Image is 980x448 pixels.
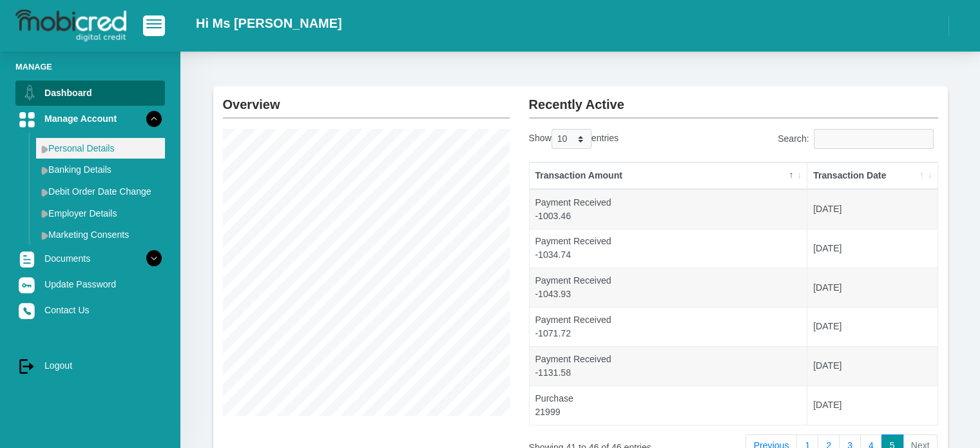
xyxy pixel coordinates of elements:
td: [DATE] [807,190,937,229]
a: Manage Account [15,106,165,131]
label: Show entries [529,129,619,149]
div: v 4.0.25 [36,21,63,31]
img: logo-mobicred.svg [15,10,126,42]
a: Employer Details [36,203,165,224]
img: menu arrow [41,145,48,153]
img: tab_domain_overview_orange.svg [35,75,45,85]
th: Transaction Amount: activate to sort column descending [530,162,808,190]
td: [DATE] [807,307,937,346]
td: Payment Received -1071.72 [530,307,808,346]
td: Payment Received -1034.74 [530,229,808,268]
td: [DATE] [807,268,937,307]
h2: Recently Active [529,86,938,112]
a: Logout [15,353,165,378]
td: Purchase 21999 [530,385,808,425]
td: [DATE] [807,346,937,385]
td: Payment Received -1131.58 [530,346,808,385]
div: Domain Overview [49,76,115,84]
input: Search: [814,129,934,149]
th: Transaction Date: activate to sort column ascending [807,162,937,190]
td: [DATE] [807,229,937,268]
a: Documents [15,246,165,271]
a: Update Password [15,272,165,297]
a: Banking Details [36,159,165,180]
label: Search: [778,129,938,149]
select: Showentries [552,129,591,149]
img: menu arrow [41,188,48,197]
a: Contact Us [15,298,165,322]
h2: Overview [223,86,510,112]
img: menu arrow [41,209,48,218]
div: Keywords by Traffic [142,76,217,84]
img: logo_orange.svg [21,21,31,31]
a: Dashboard [15,81,165,105]
a: Debit Order Date Change [36,181,165,202]
img: menu arrow [41,166,48,175]
td: [DATE] [807,385,937,425]
h2: Hi Ms [PERSON_NAME] [196,15,342,31]
li: Manage [15,61,165,73]
a: Marketing Consents [36,224,165,245]
img: website_grey.svg [21,34,31,44]
td: Payment Received -1003.46 [530,190,808,229]
img: menu arrow [41,231,48,240]
div: Domain: [DOMAIN_NAME] [34,34,142,44]
td: Payment Received -1043.93 [530,268,808,307]
a: Personal Details [36,138,165,159]
img: tab_keywords_by_traffic_grey.svg [128,75,139,85]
